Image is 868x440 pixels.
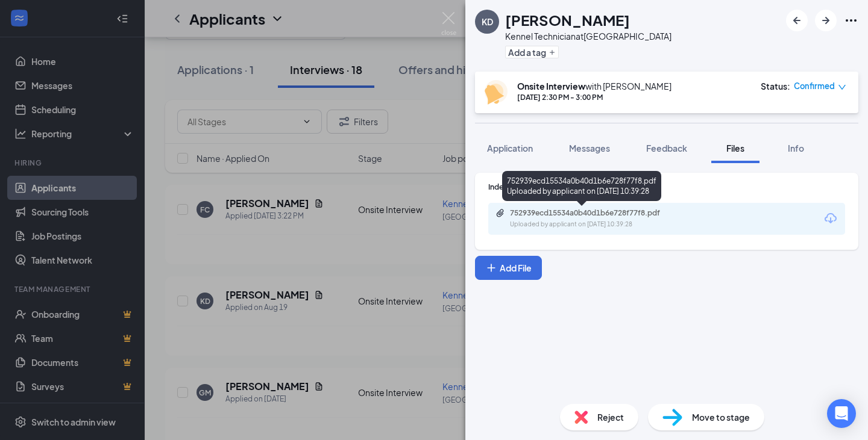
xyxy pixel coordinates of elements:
[788,143,804,153] span: Info
[569,143,610,153] span: Messages
[815,10,837,31] button: ArrowRight
[510,208,679,218] div: 752939ecd15534a0b40d1b6e728f77f8.pdf
[505,10,630,30] h1: [PERSON_NAME]
[838,83,846,91] span: down
[549,49,556,56] svg: Plus
[487,143,533,153] span: Application
[726,143,744,153] span: Files
[790,13,804,28] svg: ArrowLeftNew
[495,208,505,218] svg: Paperclip
[482,16,493,28] div: KD
[485,262,497,274] svg: Plus
[794,80,835,92] span: Confirmed
[510,220,691,229] div: Uploaded by applicant on [DATE] 10:39:28
[475,256,542,280] button: Add FilePlus
[819,13,833,28] svg: ArrowRight
[505,30,671,42] div: Kennel Technician at [GEOGRAPHIC_DATA]
[517,81,585,91] b: Onsite Interview
[823,211,838,226] svg: Download
[844,13,858,28] svg: Ellipses
[517,80,671,92] div: with [PERSON_NAME]
[646,143,687,153] span: Feedback
[488,182,845,192] div: Indeed Resume
[761,80,790,92] div: Status :
[517,92,671,102] div: [DATE] 2:30 PM - 3:00 PM
[786,10,808,31] button: ArrowLeftNew
[597,411,624,424] span: Reject
[692,411,750,424] span: Move to stage
[495,208,691,229] a: Paperclip752939ecd15534a0b40d1b6e728f77f8.pdfUploaded by applicant on [DATE] 10:39:28
[827,399,856,428] div: Open Intercom Messenger
[502,171,661,201] div: 752939ecd15534a0b40d1b6e728f77f8.pdf Uploaded by applicant on [DATE] 10:39:28
[505,46,559,58] button: PlusAdd a tag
